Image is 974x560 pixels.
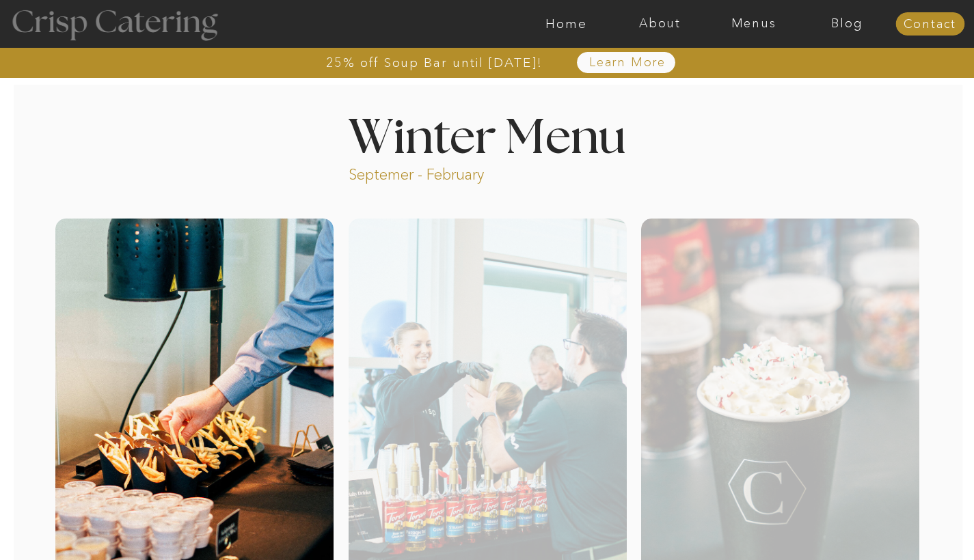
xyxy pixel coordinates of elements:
a: Blog [800,17,894,31]
a: About [613,17,707,31]
a: Home [519,17,613,31]
h1: Winter Menu [297,115,677,155]
a: Learn More [558,56,698,70]
p: Septemer - February [349,165,537,180]
a: 25% off Soup Bar until [DATE]! [277,56,592,70]
a: Menus [707,17,800,31]
a: Contact [895,18,964,31]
